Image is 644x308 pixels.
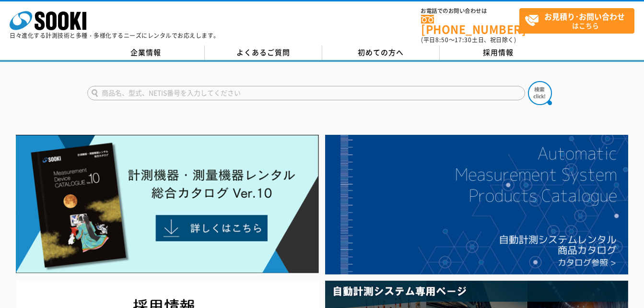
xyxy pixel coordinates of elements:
span: 初めての方へ [358,47,404,58]
span: (平日 ～ 土日、祝日除く) [421,36,516,44]
span: 8:50 [435,36,449,44]
span: お電話でのお問い合わせは [421,8,519,14]
a: 採用情報 [440,46,557,60]
span: 17:30 [455,36,472,44]
p: 日々進化する計測技術と多種・多様化するニーズにレンタルでお応えします。 [10,33,220,38]
input: 商品名、型式、NETIS番号を入力してください [87,86,525,100]
strong: お見積り･お問い合わせ [544,11,625,22]
img: Catalog Ver10 [16,135,319,274]
span: はこちら [525,9,634,33]
img: btn_search.png [528,81,552,105]
a: お見積り･お問い合わせはこちら [519,8,634,34]
a: [PHONE_NUMBER] [421,15,519,35]
a: よくあるご質問 [205,46,322,60]
a: 企業情報 [87,46,205,60]
a: 初めての方へ [322,46,440,60]
img: 自動計測システムカタログ [325,135,628,275]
